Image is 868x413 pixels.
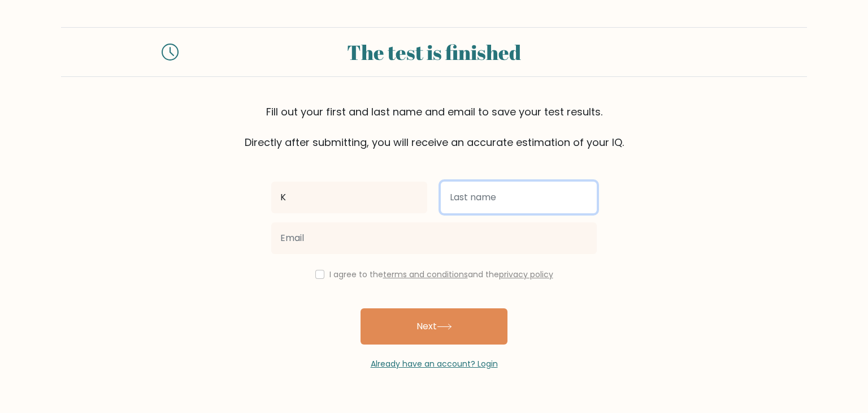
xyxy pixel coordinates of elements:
button: Next [361,308,507,345]
input: Email [271,222,597,254]
input: First name [271,182,427,213]
a: privacy policy [499,269,553,280]
a: Already have an account? Login [371,358,498,369]
div: The test is finished [192,37,676,67]
div: Fill out your first and last name and email to save your test results. Directly after submitting,... [61,104,807,150]
a: terms and conditions [383,269,468,280]
label: I agree to the and the [329,269,553,280]
input: Last name [441,182,597,213]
